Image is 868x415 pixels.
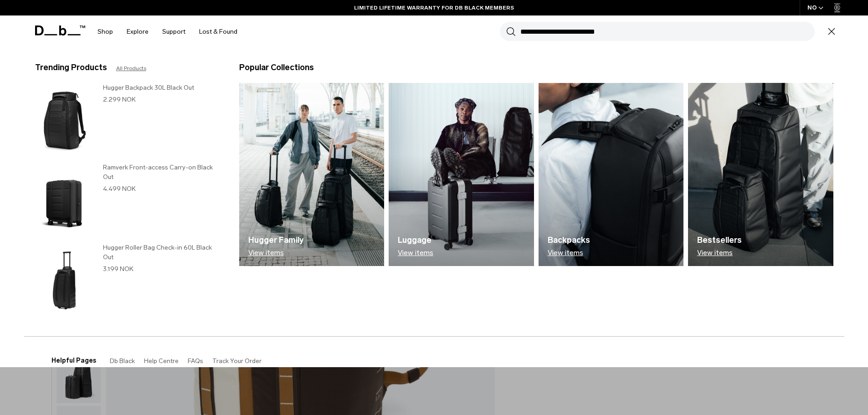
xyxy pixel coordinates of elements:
h3: Ramverk Front-access Carry-on Black Out [103,163,221,182]
span: 4.499 NOK [103,185,136,193]
img: Hugger Roller Bag Check-in 60L Black Out [35,243,94,318]
img: Db [539,83,684,266]
a: Db Luggage View items [389,83,534,266]
h3: Hugger Backpack 30L Black Out [103,83,221,92]
a: Lost & Found [199,15,237,48]
img: Ramverk Front-access Carry-on Black Out [35,163,94,238]
h3: Trending Products [35,61,107,74]
p: View items [398,249,433,257]
span: 2.299 NOK [103,96,136,103]
a: FAQs [188,357,203,365]
a: Help Centre [144,357,179,365]
span: 3.199 NOK [103,265,134,273]
h3: Helpful Pages [51,356,96,365]
h3: Popular Collections [239,61,314,74]
img: Hugger Backpack 30L Black Out [35,83,94,158]
p: View items [248,249,303,257]
a: Db Hugger Family View items [239,83,385,266]
p: View items [697,249,742,257]
h3: Bestsellers [697,234,742,246]
a: Track Your Order [212,357,262,365]
h3: Hugger Family [248,234,303,246]
img: Db [389,83,534,266]
h3: Luggage [398,234,433,246]
a: All Products [116,64,146,72]
a: Ramverk Front-access Carry-on Black Out Ramverk Front-access Carry-on Black Out 4.499 NOK [35,163,221,238]
a: Hugger Roller Bag Check-in 60L Black Out Hugger Roller Bag Check-in 60L Black Out 3.199 NOK [35,243,221,318]
img: Db [688,83,833,266]
nav: Main Navigation [91,15,244,48]
a: LIMITED LIFETIME WARRANTY FOR DB BLACK MEMBERS [354,4,514,12]
a: Shop [98,15,113,48]
img: Db [239,83,385,266]
a: Db Black [110,357,135,365]
h3: Backpacks [548,234,590,246]
a: Db Backpacks View items [539,83,684,266]
h3: Hugger Roller Bag Check-in 60L Black Out [103,243,221,262]
a: Db Bestsellers View items [688,83,833,266]
a: Explore [127,15,149,48]
a: Support [162,15,185,48]
p: View items [548,249,590,257]
a: Hugger Backpack 30L Black Out Hugger Backpack 30L Black Out 2.299 NOK [35,83,221,158]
